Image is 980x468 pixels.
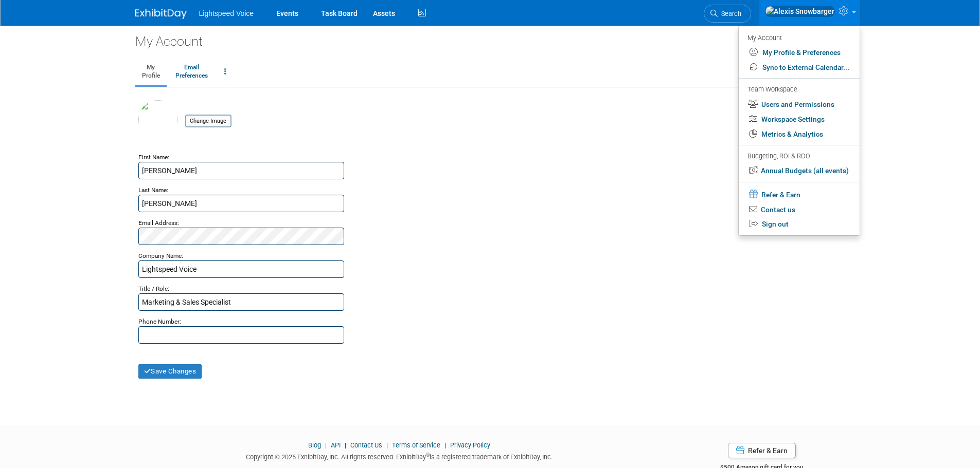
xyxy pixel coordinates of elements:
small: Phone Number: [138,318,181,325]
a: Sync to External Calendar... [739,60,860,75]
small: Company Name: [138,252,183,259]
div: Copyright © 2025 ExhibitDay, Inc. All rights reserved. ExhibitDay is a registered trademark of Ex... [135,450,664,462]
a: Privacy Policy [450,441,490,449]
div: My Account [135,26,845,50]
a: Annual Budgets (all events) [739,163,860,178]
div: My Account [747,31,849,44]
a: Users and Permissions [739,97,860,112]
a: Blog [308,441,321,449]
a: API [331,441,341,449]
small: Email Address: [138,219,179,227]
a: Contact Us [350,441,382,449]
a: My Profile & Preferences [739,45,860,60]
img: Alexis Snowbarger [765,6,835,17]
span: | [323,441,329,449]
small: Last Name: [138,186,168,194]
span: | [442,441,449,449]
a: MyProfile [135,59,167,85]
div: Team Workspace [747,84,849,96]
small: Title / Role: [138,285,169,292]
span: | [384,441,390,449]
a: Terms of Service [392,441,440,449]
span: Lightspeed Voice [199,9,254,17]
a: Search [704,5,751,23]
a: Metrics & Analytics [739,127,860,142]
a: Workspace Settings [739,112,860,127]
sup: ® [426,452,430,458]
span: | [342,441,349,449]
a: Contact us [739,202,860,217]
small: First Name: [138,154,169,161]
a: Refer & Earn [739,186,860,202]
a: Refer & Earn [728,443,796,458]
a: EmailPreferences [169,59,215,85]
img: ExhibitDay [135,9,187,19]
button: Save Changes [138,364,202,379]
div: Budgeting, ROI & ROO [747,151,849,162]
a: Sign out [739,217,860,232]
span: Search [718,10,741,17]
